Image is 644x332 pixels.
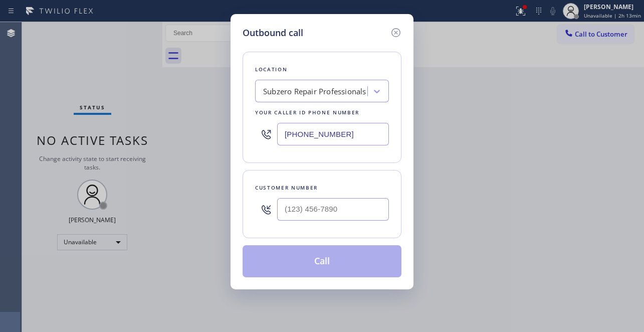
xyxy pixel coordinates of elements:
div: Your caller id phone number [255,107,389,118]
input: (123) 456-7890 [277,198,389,221]
h5: Outbound call [243,26,303,40]
input: (123) 456-7890 [277,123,389,145]
button: Call [243,245,401,277]
div: Subzero Repair Professionals [263,86,366,97]
div: Location [255,64,389,75]
div: Customer number [255,183,389,193]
